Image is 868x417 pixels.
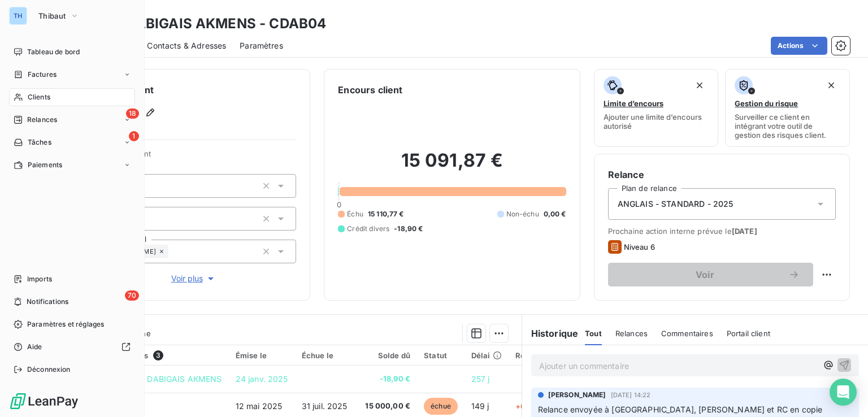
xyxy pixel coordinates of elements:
a: Aide [9,338,135,356]
span: Voir [622,270,788,279]
div: Statut [424,351,458,360]
span: 3 [153,350,163,360]
span: +69 j [515,401,535,411]
span: [PERSON_NAME] [548,390,606,400]
span: 149 j [471,401,489,411]
span: Limite d’encours [604,99,663,108]
span: 70 [125,290,139,301]
span: 24 janv. 2025 [236,374,288,384]
span: 31 juil. 2025 [302,401,348,411]
button: Gestion du risqueSurveiller ce client en intégrant votre outil de gestion des risques client. [725,69,850,147]
span: -18,90 € [394,224,423,234]
span: Non-échu [506,209,539,219]
div: Pièces comptables [78,350,222,360]
span: Tâches [28,137,51,147]
span: -18,90 € [365,373,410,385]
span: Surveiller ce client en intégrant votre outil de gestion des risques client. [735,112,840,140]
div: Émise le [236,351,288,360]
span: Aide [27,342,42,352]
span: 15 000,00 € [365,401,410,412]
span: Clients [28,92,50,102]
span: Portail client [727,329,770,338]
button: Limite d’encoursAjouter une limite d’encours autorisé [594,69,719,147]
span: Paramètres et réglages [27,319,104,329]
button: Actions [771,37,827,55]
span: Échu [347,209,363,219]
span: Imports [27,274,52,284]
input: Ajouter une valeur [141,181,150,191]
h6: Encours client [338,83,402,97]
span: 0,00 € [544,209,566,219]
span: Tout [585,329,602,338]
button: Voir plus [91,272,296,285]
img: Logo LeanPay [9,392,79,410]
span: Paramètres [240,40,283,51]
span: 18 [126,108,139,119]
span: Thibaut [38,11,66,20]
button: Voir [608,263,813,286]
span: Factures [28,69,57,80]
span: Voir plus [171,273,216,284]
span: Prochaine action interne prévue le [608,227,836,236]
div: Échue le [302,351,352,360]
span: 257 j [471,374,490,384]
span: Propriétés Client [91,149,296,165]
div: Délai [471,351,502,360]
span: 12 mai 2025 [236,401,283,411]
span: Relance envoyée à [GEOGRAPHIC_DATA], [PERSON_NAME] et RC en copie [538,405,823,414]
input: Ajouter une valeur [141,214,150,224]
span: Ajouter une limite d’encours autorisé [604,112,709,131]
span: 15 110,77 € [368,209,404,219]
span: Relances [615,329,648,338]
div: Retard [515,351,552,360]
h6: Relance [608,168,836,181]
span: 0 [337,200,341,209]
div: Open Intercom Messenger [830,379,857,406]
span: Paiements [28,160,62,170]
span: VIR INSTANT SIA DABIGAIS AKMENS [78,374,222,384]
span: échue [424,398,458,415]
span: 1 [129,131,139,141]
span: Déconnexion [27,364,71,375]
span: ANGLAIS - STANDARD - 2025 [618,198,734,210]
span: Tableau de bord [27,47,80,57]
span: [DATE] 14:22 [611,392,651,398]
h3: SIA DABIGAIS AKMENS - CDAB04 [99,14,326,34]
h6: Informations client [68,83,296,97]
input: Ajouter une valeur [168,246,177,257]
h6: Historique [522,327,579,340]
span: Notifications [27,297,68,307]
span: Crédit divers [347,224,389,234]
div: TH [9,7,27,25]
span: Relances [27,115,57,125]
h2: 15 091,87 € [338,149,566,183]
span: Contacts & Adresses [147,40,226,51]
span: Gestion du risque [735,99,798,108]
span: Niveau 6 [624,242,655,251]
span: [DATE] [732,227,757,236]
div: Solde dû [365,351,410,360]
span: Commentaires [661,329,713,338]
